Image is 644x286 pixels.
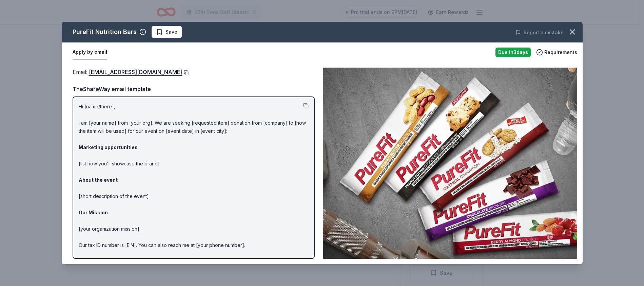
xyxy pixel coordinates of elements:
p: Hi [name/there], I am [your name] from [your org]. We are seeking [requested item] donation from ... [79,103,309,274]
a: [EMAIL_ADDRESS][DOMAIN_NAME] [89,68,182,76]
div: PureFit Nutrition Bars [73,26,137,37]
button: Save [152,26,182,38]
button: Apply by email [73,45,107,59]
button: Report a mistake [515,29,564,37]
span: Requirements [544,48,577,56]
div: TheShareWay email template [73,85,315,93]
strong: Our Mission [79,210,108,215]
div: Due in 3 days [495,48,531,57]
button: Requirements [536,48,577,56]
span: Save [165,28,177,36]
strong: Marketing opportunities [79,144,138,150]
strong: About the event [79,177,118,183]
span: Email : [73,69,182,75]
img: Image for PureFit Nutrition Bars [323,68,577,259]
